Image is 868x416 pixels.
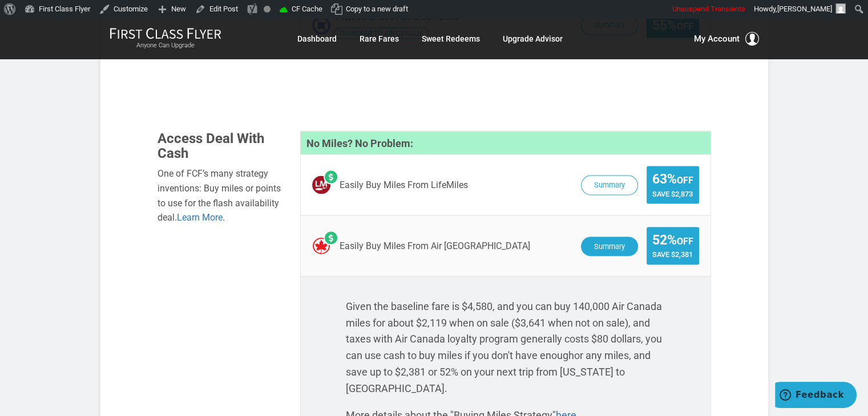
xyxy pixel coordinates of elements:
small: Off [677,175,693,186]
button: Summary [581,237,638,257]
small: Anyone Can Upgrade [110,42,221,50]
span: My Account [694,32,740,46]
iframe: Opens a widget where you can find more information [775,382,857,410]
span: Save $2,873 [652,190,693,198]
a: First Class FlyerAnyone Can Upgrade [110,27,221,50]
div: One of FCF’s many strategy inventions: Buy miles or points to use for the flash availability deal. . [158,166,283,225]
p: Given the baseline fare is $4,580, and you can buy 140,000 Air Canada miles for about $2,119 when... [346,299,665,397]
span: 63% [652,172,693,186]
a: Dashboard [297,28,337,49]
h3: Access Deal With Cash [158,131,283,161]
button: My Account [694,32,759,46]
a: Sweet Redeems [422,28,480,49]
a: Rare Fares [360,28,399,49]
small: Off [677,236,693,247]
button: Summary [581,176,638,195]
a: Upgrade Advisor [503,28,563,49]
h4: No Miles? No Problem: [301,132,710,156]
span: Easily Buy Miles From LifeMiles [340,180,468,190]
img: First Class Flyer [110,27,221,39]
span: Unsuspend Transients [672,5,745,13]
span: or any miles [574,349,629,361]
span: Easily Buy Miles From Air [GEOGRAPHIC_DATA] [340,241,530,251]
span: [PERSON_NAME] [777,5,832,13]
span: 52% [652,233,693,247]
span: Save $2,381 [652,250,693,259]
a: Learn More [177,212,223,223]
